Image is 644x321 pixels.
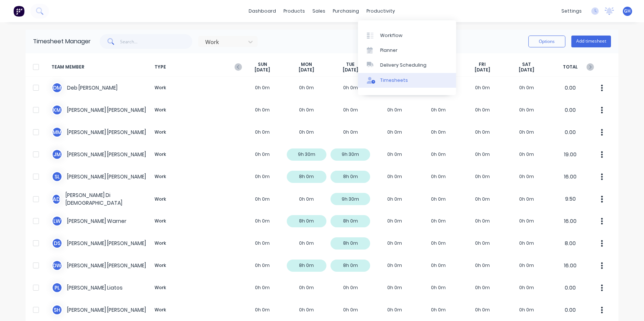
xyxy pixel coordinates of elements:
[522,61,531,67] span: SAT
[380,47,398,54] div: Planner
[52,61,152,73] span: TEAM MEMBER
[299,67,314,73] span: [DATE]
[120,34,193,49] input: Search...
[528,36,565,47] button: Options
[329,6,363,17] div: purchasing
[309,6,329,17] div: sales
[358,58,456,73] a: Delivery Scheduling
[380,77,408,84] div: Timesheets
[558,6,585,17] div: settings
[624,8,631,14] span: GH
[380,62,426,68] div: Delivery Scheduling
[258,61,267,67] span: SUN
[358,73,456,88] a: Timesheets
[548,61,592,73] span: TOTAL
[519,67,534,73] span: [DATE]
[13,6,24,17] img: Factory
[479,61,486,67] span: FRI
[363,6,399,17] div: productivity
[245,6,280,17] a: dashboard
[280,6,309,17] div: products
[358,28,456,43] a: Workflow
[571,36,611,47] button: Add timesheet
[301,61,312,67] span: MON
[358,43,456,58] a: Planner
[380,32,402,39] div: Workflow
[475,67,490,73] span: [DATE]
[343,67,358,73] span: [DATE]
[33,37,91,46] div: Timesheet Manager
[255,67,270,73] span: [DATE]
[152,61,240,73] span: TYPE
[346,61,355,67] span: TUE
